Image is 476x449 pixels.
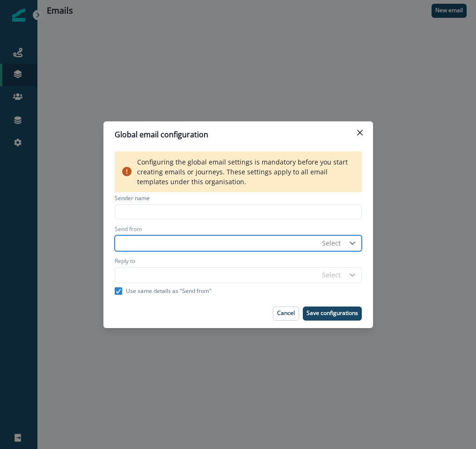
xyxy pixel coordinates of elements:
[115,257,135,265] label: Reply to
[307,310,358,316] p: Save configurations
[115,225,142,233] label: Send from
[126,287,212,295] p: Use same details as "Send from"
[303,307,362,321] button: Save configurations
[115,151,362,192] div: Configuring the global email settings is mandatory before you start creating emails or journeys. ...
[352,125,367,140] button: Close
[277,310,295,316] p: Cancel
[273,307,299,321] button: Cancel
[115,194,150,204] p: Sender name
[115,129,208,140] p: Global email configuration
[322,238,341,248] div: Select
